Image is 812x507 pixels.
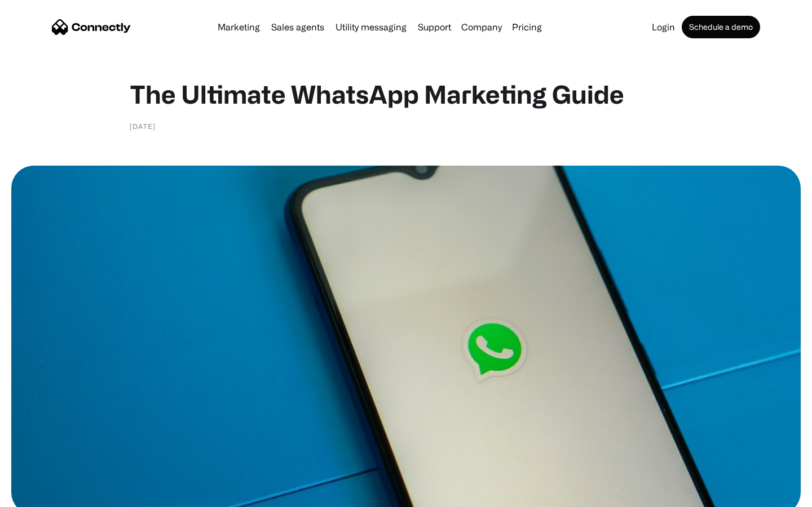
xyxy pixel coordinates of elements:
[130,121,156,132] div: [DATE]
[458,19,505,35] div: Company
[52,19,131,35] a: home
[461,19,502,35] div: Company
[647,23,679,32] a: Login
[507,23,546,32] a: Pricing
[267,23,329,32] a: Sales agents
[130,79,682,109] h1: The Ultimate WhatsApp Marketing Guide
[11,487,68,503] aside: Language selected: English
[682,16,760,38] a: Schedule a demo
[213,23,264,32] a: Marketing
[23,487,68,503] ul: Language list
[413,23,456,32] a: Support
[331,23,411,32] a: Utility messaging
